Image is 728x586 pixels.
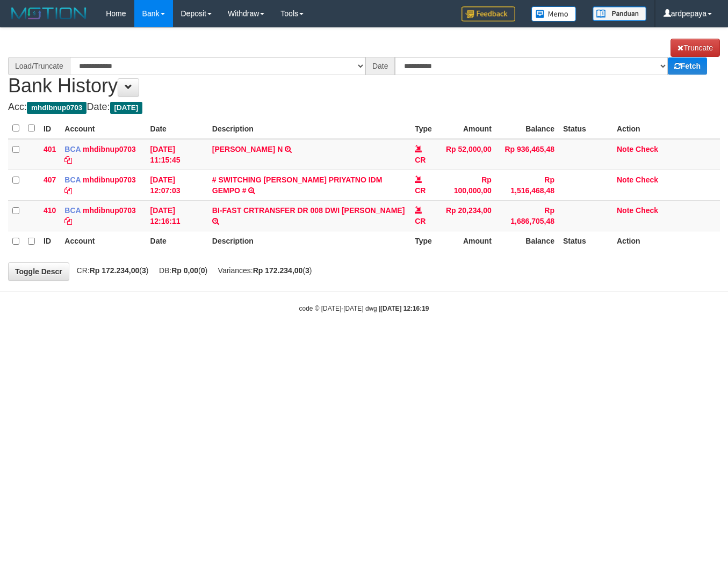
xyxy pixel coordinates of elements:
h4: Acc: Date: [8,102,720,113]
th: Date [146,118,208,139]
th: Status [559,118,612,139]
a: Toggle Descr [8,262,69,281]
a: Note [617,206,633,215]
th: Balance [496,231,559,252]
td: Rp 100,000,00 [439,170,495,200]
div: Load/Truncate [8,57,70,75]
strong: 3 [305,266,309,275]
th: Amount [439,118,495,139]
img: panduan.png [593,6,646,21]
th: ID [39,231,60,252]
th: Account [60,118,146,139]
td: [DATE] 12:07:03 [146,170,208,200]
strong: 0 [201,266,205,275]
th: Description [208,118,410,139]
strong: Rp 172.234,00 [90,266,140,275]
td: Rp 1,686,705,48 [496,200,559,231]
a: Fetch [668,57,707,75]
td: BI-FAST CRTRANSFER DR 008 DWI [PERSON_NAME] [208,200,410,231]
th: Account [60,231,146,252]
td: [DATE] 11:15:45 [146,139,208,170]
small: code © [DATE]-[DATE] dwg | [299,305,429,312]
th: Type [410,118,439,139]
th: ID [39,118,60,139]
span: BCA [64,145,81,153]
th: Type [410,231,439,252]
a: [PERSON_NAME] N [212,145,283,153]
a: Note [617,145,633,153]
th: Action [612,231,720,252]
td: [DATE] 12:16:11 [146,200,208,231]
a: Check [636,206,658,215]
th: Status [559,231,612,252]
a: mhdibnup0703 [83,175,136,184]
th: Date [146,231,208,252]
h1: Bank History [8,39,720,97]
a: # SWITCHING [PERSON_NAME] PRIYATNO IDM GEMPO # [212,175,383,195]
span: 410 [44,206,56,215]
th: Action [612,118,720,139]
a: Check [636,175,658,184]
a: mhdibnup0703 [83,145,136,153]
span: mhdibnup0703 [27,102,87,114]
span: CR [415,186,426,195]
span: [DATE] [110,102,143,114]
a: Truncate [671,39,720,57]
span: 401 [44,145,56,153]
a: Check [636,145,658,153]
span: CR [415,156,426,164]
div: Date [365,57,395,75]
strong: [DATE] 12:16:19 [380,305,429,312]
a: mhdibnup0703 [83,206,136,215]
strong: Rp 172.234,00 [253,266,303,275]
th: Amount [439,231,495,252]
img: Button%20Memo.svg [531,6,576,21]
th: Balance [496,118,559,139]
span: CR: ( ) DB: ( ) Variances: ( ) [71,266,312,275]
a: Note [617,175,633,184]
td: Rp 936,465,48 [496,139,559,170]
span: BCA [64,206,81,215]
th: Description [208,231,410,252]
span: CR [415,217,426,225]
img: MOTION_logo.png [8,5,90,21]
span: BCA [64,175,81,184]
strong: 3 [142,266,146,275]
td: Rp 52,000,00 [439,139,495,170]
img: Feedback.jpg [462,6,515,21]
td: Rp 1,516,468,48 [496,170,559,200]
span: 407 [44,175,56,184]
strong: Rp 0,00 [171,266,198,275]
td: Rp 20,234,00 [439,200,495,231]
